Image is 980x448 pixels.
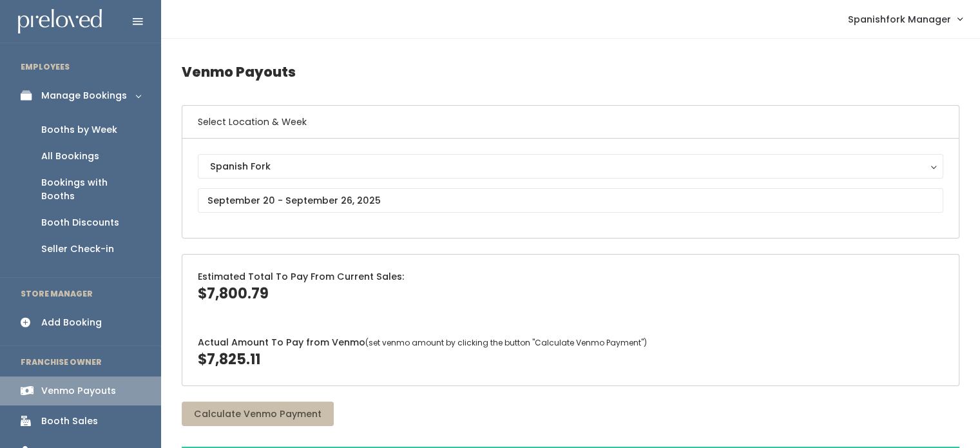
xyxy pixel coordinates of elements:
div: Venmo Payouts [41,384,116,398]
span: $7,800.79 [198,284,269,304]
div: Seller Check-in [41,242,114,256]
div: Estimated Total To Pay From Current Sales: [182,255,959,320]
div: All Bookings [41,150,99,163]
div: Add Booking [41,316,102,329]
input: September 20 - September 26, 2025 [198,188,943,213]
img: preloved logo [18,9,102,34]
div: Booth Discounts [41,216,119,229]
span: (set venmo amount by clicking the button "Calculate Venmo Payment") [365,337,647,348]
div: Manage Bookings [41,89,127,102]
div: Booths by Week [41,123,117,137]
a: Spanishfork Manager [835,5,975,33]
span: Spanishfork Manager [848,12,951,26]
h4: Venmo Payouts [182,54,959,90]
button: Spanish Fork [198,154,943,179]
div: Booth Sales [41,414,98,428]
button: Calculate Venmo Payment [182,402,334,426]
h6: Select Location & Week [182,106,959,139]
div: Bookings with Booths [41,176,140,203]
div: Spanish Fork [210,159,931,173]
span: $7,825.11 [198,349,260,369]
div: Actual Amount To Pay from Venmo [182,320,959,385]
